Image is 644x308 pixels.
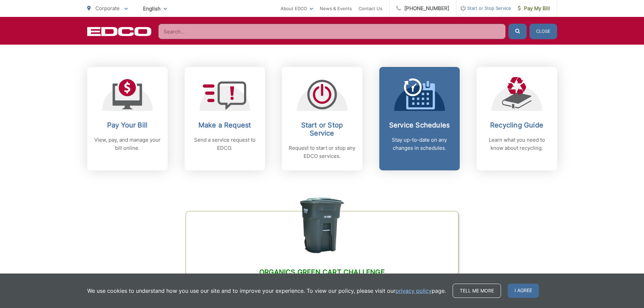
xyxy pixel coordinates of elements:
[289,121,356,137] h2: Start or Stop Service
[518,4,550,13] span: Pay My Bill
[87,287,446,295] p: We use cookies to understand how you use our site and to improve your experience. To view our pol...
[158,24,506,39] input: Search
[87,67,168,170] a: Pay Your Bill View, pay, and manage your bill online.
[483,121,550,129] h2: Recycling Guide
[289,144,356,160] p: Request to start or stop any EDCO services.
[379,67,460,170] a: Service Schedules Stay up-to-date on any changes in schedules.
[508,284,539,298] span: I agree
[453,284,501,298] a: Tell me more
[185,67,265,170] a: Make a Request Send a service request to EDCO.
[281,4,313,13] a: About EDCO
[386,136,453,152] p: Stay up-to-date on any changes in schedules.
[477,67,557,170] a: Recycling Guide Learn what you need to know about recycling.
[95,5,120,11] span: Corporate
[94,121,161,129] h2: Pay Your Bill
[396,287,432,295] a: privacy policy
[191,136,258,152] p: Send a service request to EDCO.
[508,24,527,39] button: Submit the search query.
[138,3,172,15] span: English
[483,136,550,152] p: Learn what you need to know about recycling.
[191,121,258,129] h2: Make a Request
[386,121,453,129] h2: Service Schedules
[529,24,557,39] button: Close
[94,136,161,152] p: View, pay, and manage your bill online.
[320,4,352,13] a: News & Events
[359,4,382,13] a: Contact Us
[203,268,441,276] h2: Organics Green Cart Challenge
[87,27,151,36] a: EDCD logo. Return to the homepage.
